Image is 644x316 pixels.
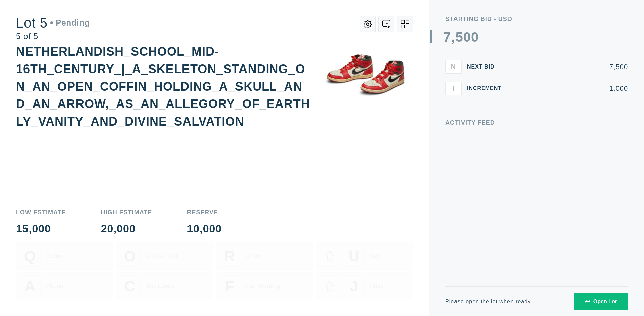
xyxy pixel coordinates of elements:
div: High Estimate [101,209,152,215]
button: N [445,60,462,74]
div: 5 of 5 [16,32,90,40]
div: Next Bid [467,64,507,70]
div: 5 [455,30,463,44]
div: Lot 5 [16,16,90,30]
div: Starting Bid - USD [445,16,628,22]
div: 7,500 [513,63,628,70]
div: , [451,30,455,165]
div: 10,000 [187,223,222,234]
div: Increment [467,86,507,91]
div: NETHERLANDISH_SCHOOL_MID-16TH_CENTURY_|_A_SKELETON_STANDING_ON_AN_OPEN_COFFIN_HOLDING_A_SKULL_AND... [16,45,310,128]
div: Activity Feed [445,120,628,126]
div: Please open the lot when ready [445,299,531,304]
button: Open Lot [574,293,628,310]
button: I [445,82,462,95]
div: Reserve [187,209,222,215]
span: N [451,63,456,71]
div: 20,000 [101,223,152,234]
div: 15,000 [16,223,66,234]
div: Low Estimate [16,209,66,215]
div: 0 [471,30,479,44]
div: 0 [463,30,471,44]
div: 1,000 [513,85,628,92]
div: Pending [50,19,90,27]
div: 7 [443,30,451,44]
div: Open Lot [585,299,617,305]
span: I [452,84,454,92]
